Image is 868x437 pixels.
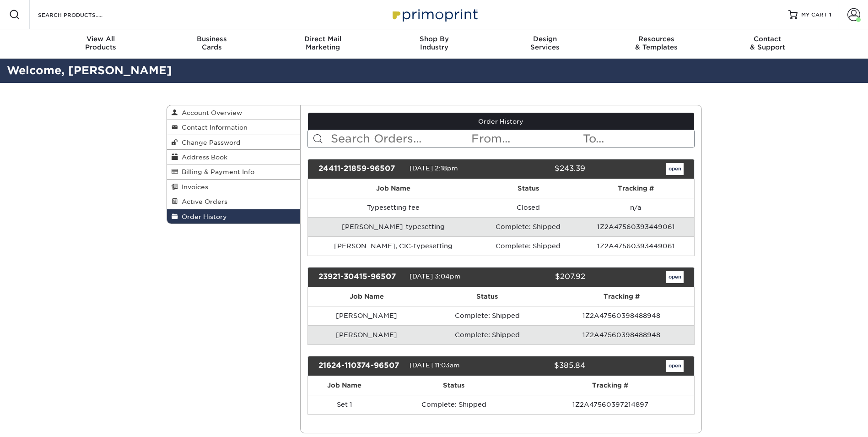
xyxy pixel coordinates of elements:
[167,150,301,164] a: Address Book
[578,217,694,236] td: 1Z2A47560393449061
[378,29,490,59] a: Shop ByIndustry
[582,130,694,147] input: To...
[479,236,578,256] td: Complete: Shipped
[312,163,410,175] div: 24411-21859-96507
[549,287,694,306] th: Tracking #
[167,194,301,209] a: Active Orders
[712,35,823,51] div: & Support
[479,198,578,217] td: Closed
[666,271,684,283] a: open
[156,29,267,59] a: BusinessCards
[308,395,381,414] td: Set 1
[410,361,460,369] span: [DATE] 11:03am
[178,168,254,175] span: Billing & Payment Info
[178,124,248,131] span: Contact Information
[308,198,479,217] td: Typesetting fee
[308,325,426,344] td: [PERSON_NAME]
[712,35,823,43] span: Contact
[388,5,480,24] img: Primoprint
[490,35,601,51] div: Services
[490,35,601,43] span: Design
[167,164,301,179] a: Billing & Payment Info
[378,35,490,51] div: Industry
[494,163,592,175] div: $243.39
[578,198,694,217] td: n/a
[45,35,156,51] div: Products
[167,105,301,120] a: Account Overview
[178,139,241,146] span: Change Password
[167,120,301,135] a: Contact Information
[410,164,458,172] span: [DATE] 2:18pm
[37,9,126,20] input: SEARCH PRODUCTS.....
[410,273,461,280] span: [DATE] 3:04pm
[308,306,426,325] td: [PERSON_NAME]
[426,287,549,306] th: Status
[156,35,267,43] span: Business
[381,395,527,414] td: Complete: Shipped
[178,183,208,191] span: Invoices
[426,306,549,325] td: Complete: Shipped
[308,179,479,198] th: Job Name
[45,35,156,43] span: View All
[381,376,527,395] th: Status
[167,209,301,224] a: Order History
[601,35,712,51] div: & Templates
[578,179,694,198] th: Tracking #
[312,360,410,372] div: 21624-110374-96507
[312,271,410,283] div: 23921-30415-96507
[308,236,479,256] td: [PERSON_NAME], CIC-typesetting
[167,135,301,150] a: Change Password
[494,271,592,283] div: $207.92
[829,11,831,18] span: 1
[178,153,227,161] span: Address Book
[178,198,227,205] span: Active Orders
[479,217,578,236] td: Complete: Shipped
[267,29,378,59] a: Direct MailMarketing
[470,130,582,147] input: From...
[45,29,156,59] a: View AllProducts
[527,376,694,395] th: Tracking #
[330,130,470,147] input: Search Orders...
[666,163,684,175] a: open
[308,113,694,130] a: Order History
[549,306,694,325] td: 1Z2A47560398488948
[308,217,479,236] td: [PERSON_NAME]-typesetting
[267,35,378,43] span: Direct Mail
[426,325,549,344] td: Complete: Shipped
[308,376,381,395] th: Job Name
[601,29,712,59] a: Resources& Templates
[178,109,242,116] span: Account Overview
[527,395,694,414] td: 1Z2A47560397214897
[167,180,301,194] a: Invoices
[666,360,684,372] a: open
[178,213,227,220] span: Order History
[549,325,694,344] td: 1Z2A47560398488948
[578,236,694,256] td: 1Z2A47560393449061
[378,35,490,43] span: Shop By
[156,35,267,51] div: Cards
[494,360,592,372] div: $385.84
[712,29,823,59] a: Contact& Support
[490,29,601,59] a: DesignServices
[601,35,712,43] span: Resources
[267,35,378,51] div: Marketing
[308,287,426,306] th: Job Name
[479,179,578,198] th: Status
[801,11,827,19] span: MY CART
